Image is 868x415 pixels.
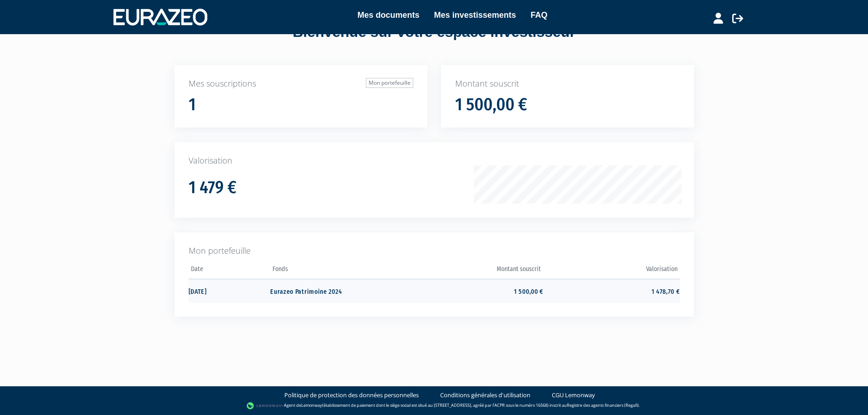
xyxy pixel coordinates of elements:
a: Lemonway [301,402,322,408]
p: Mon portefeuille [189,245,680,257]
a: Mes documents [357,9,419,21]
td: [DATE] [189,279,271,303]
a: Mon portefeuille [366,78,413,88]
th: Valorisation [543,262,679,279]
img: logo-lemonway.png [247,401,282,410]
td: 1 478,70 € [543,279,679,303]
div: - Agent de (établissement de paiement dont le siège social est situé au [STREET_ADDRESS], agréé p... [9,401,859,410]
a: Mes investissements [434,9,516,21]
a: FAQ [531,9,548,21]
td: Eurazeo Patrimoine 2024 [270,279,406,303]
img: 1732889491-logotype_eurazeo_blanc_rvb.png [113,9,207,25]
h1: 1 [189,95,196,114]
p: Valorisation [189,155,680,167]
p: Mes souscriptions [189,78,413,90]
h1: 1 500,00 € [455,95,527,114]
a: Politique de protection des données personnelles [284,391,419,400]
th: Montant souscrit [407,262,543,279]
a: Conditions générales d'utilisation [440,391,530,400]
h1: 1 479 € [189,178,236,197]
th: Fonds [270,262,406,279]
a: CGU Lemonway [552,391,595,400]
p: Montant souscrit [455,78,680,90]
th: Date [189,262,271,279]
a: Registre des agents financiers (Regafi) [567,402,639,408]
td: 1 500,00 € [407,279,543,303]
